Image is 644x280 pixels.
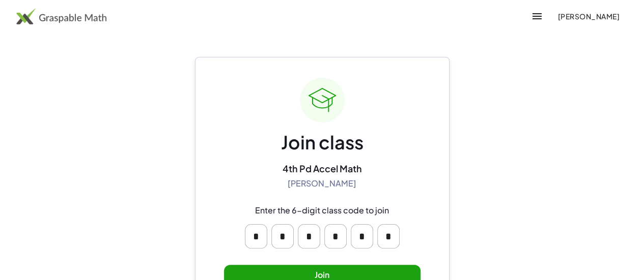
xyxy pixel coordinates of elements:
[377,224,400,248] input: Please enter OTP character 6
[283,163,362,174] div: 4th Pd Accel Math
[324,224,347,248] input: Please enter OTP character 4
[298,224,320,248] input: Please enter OTP character 3
[288,178,356,189] div: [PERSON_NAME]
[271,224,294,248] input: Please enter OTP character 2
[557,12,620,21] span: [PERSON_NAME]
[549,7,628,25] button: [PERSON_NAME]
[351,224,373,248] input: Please enter OTP character 5
[245,224,267,248] input: Please enter OTP character 1
[255,205,389,216] div: Enter the 6-digit class code to join
[281,131,363,154] div: Join class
